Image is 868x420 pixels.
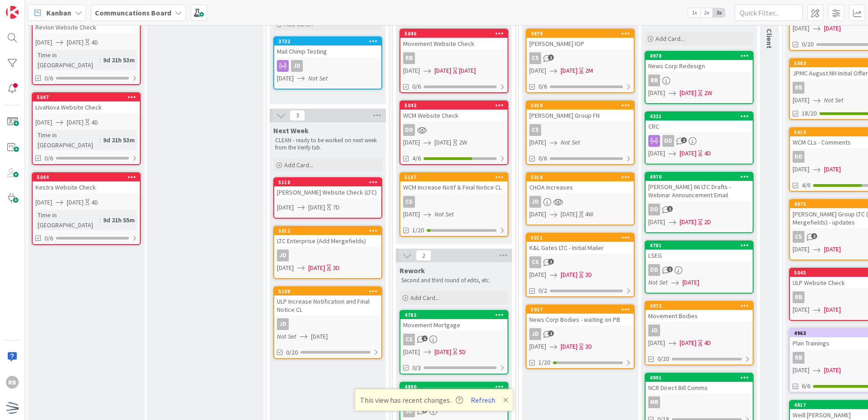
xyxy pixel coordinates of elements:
span: [DATE] [403,347,420,357]
span: [DATE] [682,278,699,287]
b: Communcations Board [95,8,171,17]
div: 5107 [404,174,508,180]
i: Not Set [824,96,843,104]
div: JD [277,318,289,330]
span: [DATE] [648,217,665,227]
div: 5046 [400,30,508,38]
input: Quick Filter... [735,5,803,21]
span: [DATE] [793,365,809,375]
span: Add Card... [284,161,313,169]
span: [DATE] [434,138,451,147]
span: [DATE] [529,138,546,147]
span: [DATE] [561,210,577,219]
span: 18/20 [802,109,817,118]
div: [PERSON_NAME] IOP [527,38,634,50]
div: News Corp Bodies - waiting on PB [527,314,634,325]
div: 5044 [33,173,140,181]
span: 1/20 [538,358,550,367]
span: 1 [548,259,554,265]
div: DD [400,124,508,136]
div: 5044Kestra Website Check [33,173,140,193]
span: [DATE] [561,66,577,75]
div: Kestra Website Check [33,181,140,193]
i: Not Set [277,332,296,340]
div: JD [529,196,541,208]
a: 4879[PERSON_NAME] IOPCS[DATE][DATE]2M0/6 [526,29,635,93]
span: 0/6 [538,82,547,91]
div: 4978 [650,53,753,59]
a: 5047LivaNova Website Check[DATE][DATE]4DTime in [GEOGRAPHIC_DATA]:9d 21h 53m0/6 [32,92,141,165]
span: 0/20 [802,40,814,49]
div: RB [648,75,660,86]
div: 4321 [646,112,753,120]
span: 0/6 [412,82,421,91]
span: [DATE] [824,305,841,315]
span: Add Card... [284,20,313,28]
span: [DATE] [824,24,841,33]
div: JD [274,318,381,330]
div: 5107 [400,173,508,181]
div: 4991 [646,374,753,382]
div: DD [646,135,753,147]
span: 0/6 [44,234,53,243]
span: Add Card... [656,35,685,43]
a: 4970[PERSON_NAME] 66 LTC Drafts - Webinar Announcement EmailDD[DATE][DATE]2D [645,172,754,233]
div: 4978News Corp Redesign [646,52,753,72]
div: 3D [585,270,592,280]
div: LTC Enterprise (Add Mergefields) [274,235,381,247]
div: CS [527,124,634,136]
div: 4970 [646,173,753,181]
div: DD [403,124,415,136]
span: [DATE] [824,365,841,375]
div: 5118 [278,179,381,185]
div: [PERSON_NAME] Group FN [527,110,634,121]
div: 4978 [646,52,753,60]
div: MB [646,396,753,408]
span: [DATE] [793,245,809,254]
div: 4D [704,149,711,158]
a: 5027News Corp Bodies - waiting on PBJD[DATE][DATE]3D1/20 [526,305,635,369]
div: 5108 [274,287,381,295]
div: DD [646,204,753,215]
span: [DATE] [434,347,451,357]
span: [DATE] [793,305,809,315]
span: 0/2 [538,286,547,295]
a: 5043WCM Website CheckDD[DATE][DATE]2W4/6 [399,100,508,165]
div: K&L Gates LTC - Initial Mailer [527,242,634,254]
div: DD [793,151,804,163]
span: [DATE] [680,338,696,348]
button: Refresh [468,394,498,406]
span: [DATE] [403,66,420,75]
div: 4890 [400,383,508,391]
div: 5018CHOA Increases [527,173,634,193]
span: Add Card... [410,294,439,302]
span: [DATE] [311,332,328,341]
div: 3D [585,342,592,351]
img: avatar [6,401,19,414]
div: 4879 [527,30,634,38]
span: Kanban [46,7,71,18]
div: 2W [459,138,467,147]
div: 4879[PERSON_NAME] IOP [527,30,634,50]
div: CS [527,52,634,64]
div: JD [291,60,303,72]
span: [DATE] [648,338,665,348]
a: 5118[PERSON_NAME] Website Check (LTC)[DATE][DATE]7D [273,177,382,219]
span: 1 [667,266,673,272]
span: [DATE] [793,95,809,105]
span: [DATE] [308,263,325,273]
div: 5027 [531,306,634,313]
div: 5010[PERSON_NAME] Group FN [527,101,634,121]
div: ULP Increase Notification and Final Notice CL [274,295,381,315]
div: RB [793,352,804,364]
div: 7D [333,203,340,212]
div: 4991 [650,375,753,381]
span: [DATE] [277,74,294,83]
div: 2M [585,66,593,75]
div: CS [400,196,508,208]
span: [DATE] [648,88,665,98]
span: [DATE] [824,245,841,254]
div: JD [648,325,660,336]
span: 1 [667,206,673,212]
div: CS [529,124,541,136]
